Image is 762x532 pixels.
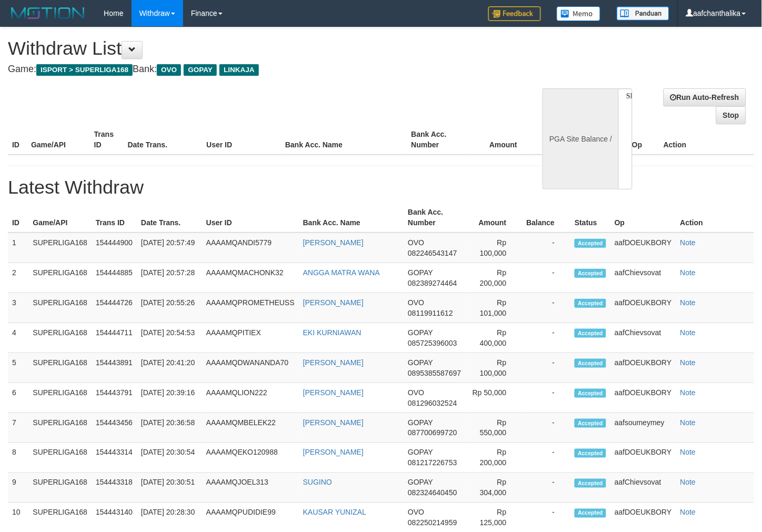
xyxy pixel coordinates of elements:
[303,508,366,517] a: KAUSAR YUNIZAL
[219,64,259,76] span: LINKAJA
[628,125,659,155] th: Op
[570,203,610,233] th: Status
[523,263,571,293] td: -
[466,263,523,293] td: Rp 200,000
[466,413,523,443] td: Rp 550,000
[408,328,433,337] span: GOPAY
[523,473,571,503] td: -
[404,203,465,233] th: Bank Acc. Number
[92,383,137,413] td: 154443791
[28,353,92,383] td: SUPERLIGA168
[92,203,137,233] th: Trans ID
[610,203,676,233] th: Op
[202,473,299,503] td: AAAAMQJOEL313
[575,479,606,488] span: Accepted
[28,383,92,413] td: SUPERLIGA168
[575,329,606,338] span: Accepted
[680,328,696,337] a: Note
[8,38,497,59] h1: Withdraw List
[303,268,380,277] a: ANGGA MATRA WANA
[28,473,92,503] td: SUPERLIGA168
[557,6,601,21] img: Button%20Memo.svg
[610,233,676,263] td: aafDOEUKBORY
[8,353,28,383] td: 5
[466,233,523,263] td: Rp 100,000
[523,293,571,323] td: -
[466,353,523,383] td: Rp 100,000
[8,413,28,443] td: 7
[299,203,404,233] th: Bank Acc. Name
[8,64,497,75] h4: Game: Bank:
[8,177,754,198] h1: Latest Withdraw
[466,203,523,233] th: Amount
[523,353,571,383] td: -
[28,323,92,353] td: SUPERLIGA168
[408,369,461,377] span: 0895385587697
[8,125,27,155] th: ID
[137,263,202,293] td: [DATE] 20:57:28
[664,88,746,106] a: Run Auto-Refresh
[303,418,364,427] a: [PERSON_NAME]
[8,5,88,21] img: MOTION_logo.png
[680,418,696,427] a: Note
[8,443,28,473] td: 8
[575,509,606,518] span: Accepted
[466,383,523,413] td: Rp 50,000
[523,323,571,353] td: -
[680,358,696,367] a: Note
[137,353,202,383] td: [DATE] 20:41:20
[303,328,362,337] a: EKI KURNIAWAN
[466,323,523,353] td: Rp 400,000
[680,508,696,517] a: Note
[92,293,137,323] td: 154444726
[610,293,676,323] td: aafDOEUKBORY
[303,298,364,307] a: [PERSON_NAME]
[575,299,606,308] span: Accepted
[610,353,676,383] td: aafDOEUKBORY
[8,263,28,293] td: 2
[408,429,457,437] span: 087700699720
[408,358,433,367] span: GOPAY
[137,473,202,503] td: [DATE] 20:30:51
[680,478,696,487] a: Note
[137,413,202,443] td: [DATE] 20:36:58
[575,269,606,278] span: Accepted
[408,279,457,287] span: 082389274464
[408,448,433,457] span: GOPAY
[8,383,28,413] td: 6
[303,238,364,247] a: [PERSON_NAME]
[408,238,424,247] span: OVO
[575,449,606,458] span: Accepted
[36,64,133,76] span: ISPORT > SUPERLIGA168
[303,388,364,397] a: [PERSON_NAME]
[90,125,124,155] th: Trans ID
[157,64,181,76] span: OVO
[137,233,202,263] td: [DATE] 20:57:49
[92,233,137,263] td: 154444900
[466,473,523,503] td: Rp 304,000
[610,383,676,413] td: aafDOEUKBORY
[8,203,28,233] th: ID
[202,293,299,323] td: AAAAMQPROMETHEUSS
[680,238,696,247] a: Note
[408,478,433,487] span: GOPAY
[408,268,433,277] span: GOPAY
[408,508,424,517] span: OVO
[28,413,92,443] td: SUPERLIGA168
[8,233,28,263] td: 1
[8,473,28,503] td: 9
[202,233,299,263] td: AAAAMQANDI5779
[137,323,202,353] td: [DATE] 20:54:53
[303,448,364,457] a: [PERSON_NAME]
[124,125,203,155] th: Date Trans.
[610,263,676,293] td: aafChievsovat
[523,443,571,473] td: -
[676,203,754,233] th: Action
[137,443,202,473] td: [DATE] 20:30:54
[303,358,364,367] a: [PERSON_NAME]
[8,323,28,353] td: 4
[523,413,571,443] td: -
[659,125,754,155] th: Action
[716,106,746,124] a: Stop
[28,443,92,473] td: SUPERLIGA168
